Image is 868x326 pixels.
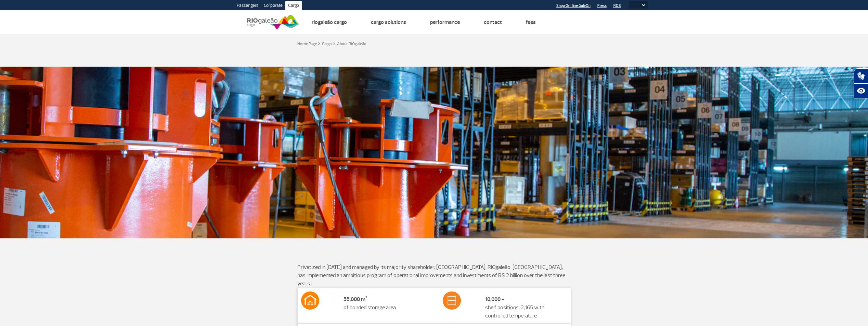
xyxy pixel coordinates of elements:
[333,39,336,47] a: >
[854,68,868,98] div: Plugin de acessibilidade da Hand Talk.
[340,288,429,323] td: of bonded storage area
[597,3,607,8] a: Press
[613,3,621,8] a: RQS
[854,83,868,98] button: Abrir recursos assistivos.
[854,68,868,83] button: Abrir tradutor de língua de sinais.
[234,1,261,12] a: Passengers
[485,296,504,303] strong: 10,000 +
[344,296,367,303] strong: 55,000 m²
[312,19,347,26] a: Riogaleão Cargo
[337,41,366,46] a: About RIOgaleão
[482,288,571,323] td: shelf positions, 2,165 with controlled temperature
[556,3,591,8] a: Shop On-line GaleOn
[261,1,285,12] a: Corporate
[371,19,406,26] a: Cargo Solutions
[297,263,571,288] p: Privatized in [DATE] and managed by its majority shareholder, [GEOGRAPHIC_DATA], RIOgaleão, [GEOG...
[443,291,461,310] img: prateleira-ico.png
[297,41,317,46] a: Home Page
[430,19,460,26] a: Performance
[301,291,319,310] img: armazena-ico2.png
[526,19,536,26] a: Fees
[318,39,321,47] a: >
[484,19,502,26] a: Contact
[285,1,302,12] a: Cargo
[322,41,332,46] a: Cargo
